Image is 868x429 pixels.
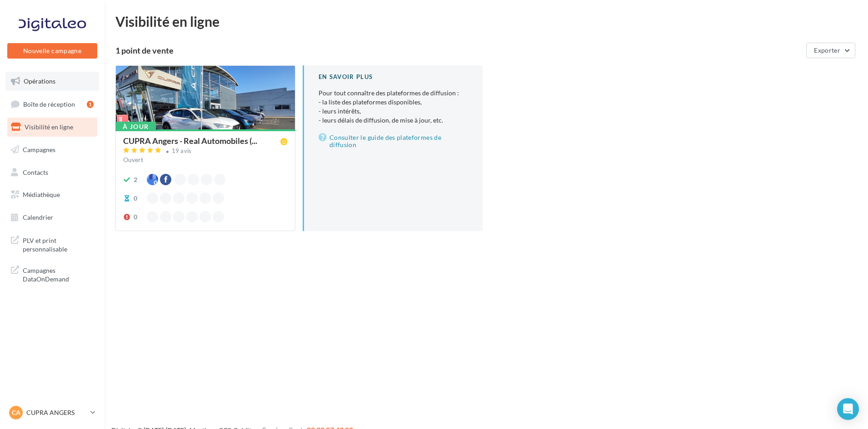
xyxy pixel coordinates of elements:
span: Ouvert [123,156,143,163]
span: Campagnes [23,146,55,153]
li: - leurs délais de diffusion, de mise à jour, etc. [319,116,468,125]
div: Visibilité en ligne [115,15,857,28]
span: Visibilité en ligne [25,123,73,131]
div: 0 [134,212,137,222]
a: 19 avis [123,146,288,157]
div: 1 [87,101,94,108]
span: CUPRA Angers - Real Automobiles (... [123,137,257,145]
li: - leurs intérêts, [319,107,468,116]
a: Médiathèque [5,185,99,204]
p: Pour tout connaître des plateformes de diffusion : [319,89,468,125]
a: Calendrier [5,208,99,227]
div: 1 point de vente [115,46,803,54]
div: 19 avis [172,148,192,154]
span: Médiathèque [23,191,60,198]
span: Contacts [23,168,48,176]
span: CA [12,408,20,417]
button: Nouvelle campagne [7,43,97,59]
span: Opérations [24,77,55,85]
a: Consulter le guide des plateformes de diffusion [319,132,468,150]
span: Boîte de réception [23,100,75,108]
a: Campagnes DataOnDemand [5,261,99,287]
span: PLV et print personnalisable [23,234,94,254]
div: Open Intercom Messenger [837,398,859,420]
span: Exporter [814,46,840,54]
div: 0 [134,194,137,203]
span: Campagnes DataOnDemand [23,264,94,284]
a: Campagnes [5,140,99,159]
div: 2 [134,175,137,184]
button: Exporter [806,43,855,58]
a: CA CUPRA ANGERS [7,404,97,421]
a: Contacts [5,163,99,182]
a: Opérations [5,72,99,91]
a: Boîte de réception1 [5,94,99,114]
a: Visibilité en ligne [5,118,99,137]
div: À jour [115,122,156,132]
li: - la liste des plateformes disponibles, [319,98,468,107]
p: CUPRA ANGERS [26,408,87,417]
span: Calendrier [23,213,53,221]
div: En savoir plus [319,73,468,81]
a: PLV et print personnalisable [5,231,99,257]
